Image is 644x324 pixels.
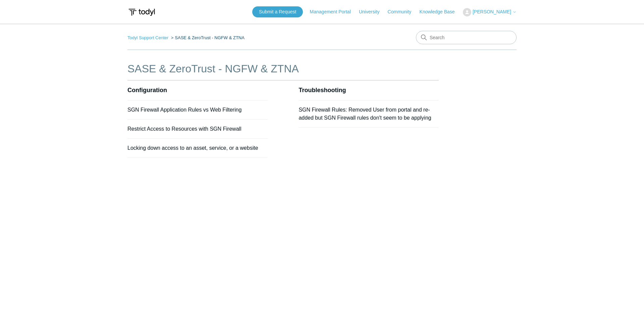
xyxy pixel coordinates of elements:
[416,31,517,44] input: Search
[299,107,431,121] a: SGN Firewall Rules: Removed User from portal and re-added but SGN Firewall rules don't seem to be...
[473,9,511,14] span: [PERSON_NAME]
[127,87,167,93] a: Configuration
[299,87,346,93] a: Troubleshooting
[127,35,170,40] li: Todyl Support Center
[127,107,241,113] a: SGN Firewall Application Rules vs Web Filtering
[170,35,245,40] li: SASE & ZeroTrust - NGFW & ZTNA
[420,8,462,15] a: Knowledge Base
[310,8,358,15] a: Management Portal
[127,6,156,18] img: Todyl Support Center Help Center home page
[127,35,168,40] a: Todyl Support Center
[252,6,303,17] a: Submit a Request
[127,145,258,151] a: Locking down access to an asset, service, or a website
[359,8,386,15] a: University
[388,8,418,15] a: Community
[127,126,241,132] a: Restrict Access to Resources with SGN Firewall
[127,61,439,77] h1: SASE & ZeroTrust - NGFW & ZTNA
[463,8,517,16] button: [PERSON_NAME]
